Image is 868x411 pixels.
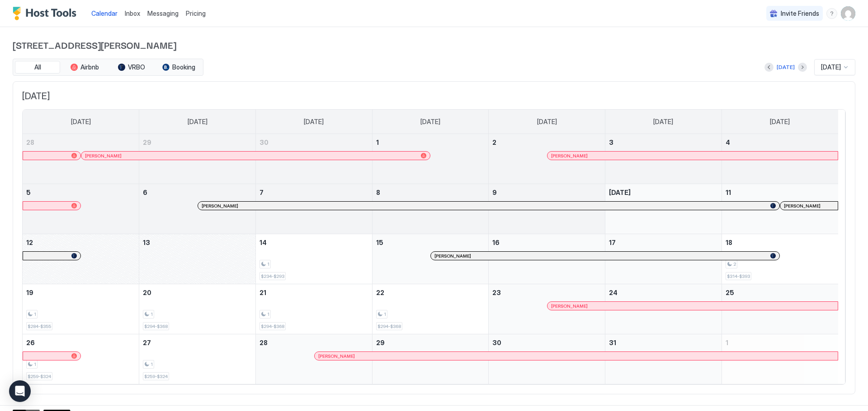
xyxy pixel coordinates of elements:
a: Calendar [91,9,118,18]
span: 4 [726,139,730,146]
span: [PERSON_NAME] [784,203,821,209]
a: September 28, 2025 [23,134,139,151]
a: October 6, 2025 [139,184,255,201]
a: October 15, 2025 [373,234,489,251]
span: 30 [492,339,501,346]
span: 1 [151,311,153,317]
a: Saturday [761,110,799,134]
span: [DATE] [420,118,440,126]
a: October 22, 2025 [373,284,489,301]
td: October 8, 2025 [372,184,489,234]
a: October 13, 2025 [139,234,255,251]
span: 25 [726,289,734,296]
td: October 26, 2025 [23,334,139,384]
a: October 24, 2025 [605,284,722,301]
a: October 5, 2025 [23,184,139,201]
div: [PERSON_NAME] [85,153,426,159]
a: Friday [644,110,682,134]
span: [PERSON_NAME] [551,303,588,309]
div: User profile [841,6,855,21]
td: October 6, 2025 [139,184,256,234]
span: 14 [259,239,267,246]
a: Wednesday [411,110,449,134]
td: October 3, 2025 [605,134,722,184]
td: October 11, 2025 [722,184,838,234]
span: 13 [143,239,150,246]
td: October 9, 2025 [489,184,605,234]
span: 8 [376,189,380,196]
td: October 25, 2025 [722,284,838,334]
td: October 12, 2025 [23,234,139,284]
a: October 29, 2025 [373,334,489,351]
span: [DATE] [304,118,324,126]
td: October 2, 2025 [489,134,605,184]
button: Booking [156,61,201,74]
td: October 23, 2025 [489,284,605,334]
a: Tuesday [295,110,333,134]
a: September 30, 2025 [256,134,372,151]
td: October 5, 2025 [23,184,139,234]
td: October 4, 2025 [722,134,838,184]
button: VRBO [109,61,154,74]
a: Messaging [147,9,179,18]
span: 1 [267,311,269,317]
td: September 28, 2025 [23,134,139,184]
span: [DATE] [22,91,846,102]
span: 30 [259,139,269,146]
span: 1 [34,361,36,367]
button: Previous month [764,63,774,72]
span: [DATE] [609,189,631,196]
span: 5 [26,189,31,196]
td: October 28, 2025 [255,334,372,384]
span: Booking [172,63,195,71]
a: October 19, 2025 [23,284,139,301]
span: Airbnb [80,63,99,71]
td: September 29, 2025 [139,134,256,184]
div: [PERSON_NAME] [434,253,776,259]
span: 16 [492,239,500,246]
span: 9 [492,189,497,196]
div: tab-group [13,59,203,76]
a: October 7, 2025 [256,184,372,201]
td: October 31, 2025 [605,334,722,384]
span: 31 [609,339,616,346]
span: Invite Friends [781,9,819,18]
span: 2 [492,139,496,146]
a: October 1, 2025 [373,134,489,151]
span: [PERSON_NAME] [85,153,122,159]
td: October 14, 2025 [255,234,372,284]
div: [DATE] [777,63,795,71]
span: 1 [376,139,379,146]
span: 6 [143,189,147,196]
a: Monday [179,110,217,134]
a: October 16, 2025 [489,234,605,251]
a: October 26, 2025 [23,334,139,351]
span: Calendar [91,9,118,17]
span: 26 [26,339,35,346]
span: Pricing [186,9,206,18]
td: October 27, 2025 [139,334,256,384]
td: October 15, 2025 [372,234,489,284]
span: 21 [259,289,266,296]
span: 18 [726,239,732,246]
span: [PERSON_NAME] [318,353,355,359]
a: October 17, 2025 [605,234,722,251]
td: October 19, 2025 [23,284,139,334]
span: 20 [143,289,151,296]
span: 2 [733,261,736,267]
span: Messaging [147,9,179,17]
td: November 1, 2025 [722,334,838,384]
td: October 18, 2025 [722,234,838,284]
span: 19 [26,289,33,296]
td: October 24, 2025 [605,284,722,334]
span: 1 [726,339,728,346]
span: [PERSON_NAME] [551,153,588,159]
div: [PERSON_NAME] [551,153,834,159]
a: Host Tools Logo [13,7,80,20]
a: November 1, 2025 [722,334,838,351]
div: [PERSON_NAME] [202,203,776,209]
td: October 17, 2025 [605,234,722,284]
span: 11 [726,189,731,196]
span: [PERSON_NAME] [434,253,471,259]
